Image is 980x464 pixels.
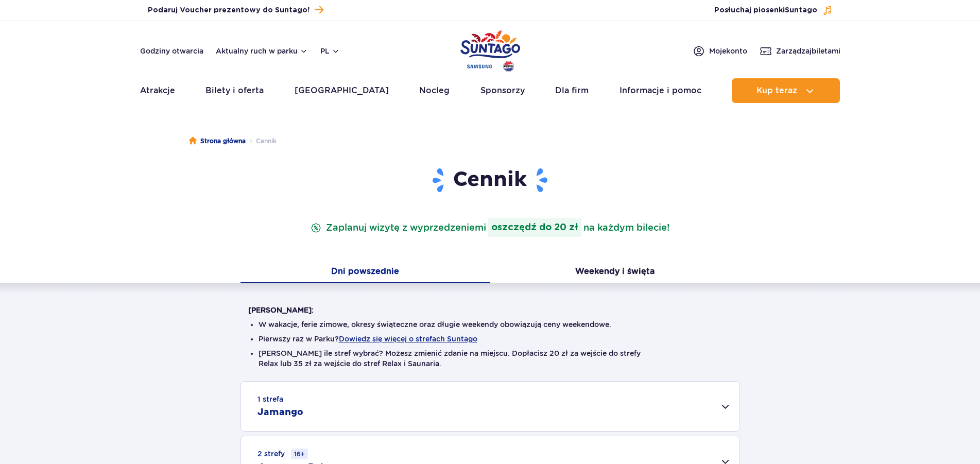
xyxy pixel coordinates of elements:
a: Zarządzajbiletami [760,45,840,57]
li: Pierwszy raz w Parku? [259,334,722,344]
a: Dla firm [555,78,589,103]
a: Podaruj Voucher prezentowy do Suntago! [148,3,323,17]
small: 1 strefa [257,394,283,404]
a: Informacje i pomoc [620,78,701,103]
button: Aktualny ruch w parku [216,47,308,55]
span: Kup teraz [757,86,797,95]
a: Park of Poland [460,26,520,73]
span: Zarządzaj biletami [776,46,840,56]
small: 16+ [291,449,308,459]
button: Weekendy i święta [490,262,740,283]
li: W wakacje, ferie zimowe, okresy świąteczne oraz długie weekendy obowiązują ceny weekendowe. [259,319,722,330]
li: Cennik [246,136,277,146]
h1: Cennik [248,167,732,194]
button: pl [320,46,340,56]
button: Dni powszednie [240,262,490,283]
span: Posłuchaj piosenki [714,5,817,15]
li: [PERSON_NAME] ile stref wybrać? Możesz zmienić zdanie na miejscu. Dopłacisz 20 zł za wejście do s... [259,348,722,369]
a: [GEOGRAPHIC_DATA] [295,78,389,103]
h2: Jamango [257,406,303,419]
span: Podaruj Voucher prezentowy do Suntago! [148,5,310,15]
span: Moje konto [709,46,747,56]
p: Zaplanuj wizytę z wyprzedzeniem na każdym bilecie! [308,218,672,237]
a: Bilety i oferta [205,78,264,103]
span: Suntago [785,7,817,14]
strong: oszczędź do 20 zł [488,218,581,237]
button: Dowiedz się więcej o strefach Suntago [339,335,477,343]
a: Strona główna [189,136,246,146]
button: Posłuchaj piosenkiSuntago [714,5,833,15]
a: Mojekonto [693,45,747,57]
small: 2 strefy [257,449,308,459]
a: Atrakcje [140,78,175,103]
strong: [PERSON_NAME]: [248,306,314,314]
a: Godziny otwarcia [140,46,203,56]
a: Nocleg [419,78,450,103]
button: Kup teraz [732,78,840,103]
a: Sponsorzy [480,78,525,103]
